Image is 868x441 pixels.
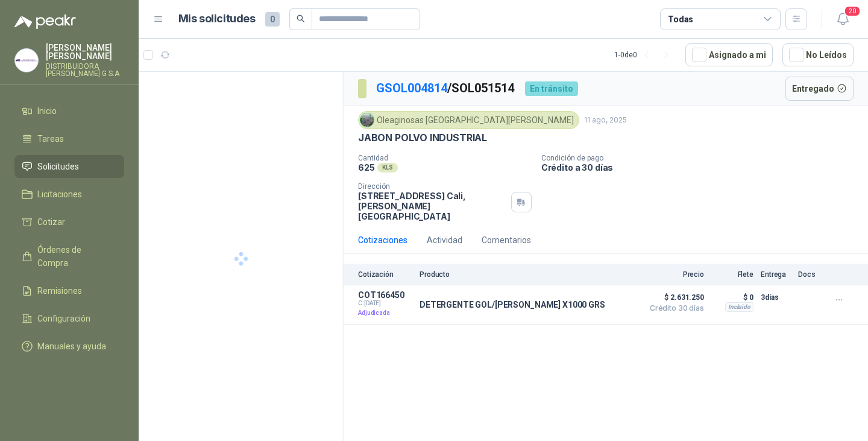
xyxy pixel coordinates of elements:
[782,43,854,66] button: No Leídos
[785,77,854,101] button: Entregado
[358,307,412,319] p: Adjudicada
[14,155,124,178] a: Solicitudes
[420,300,605,309] p: DETERGENTE GOL/[PERSON_NAME] X1000 GRS
[358,162,375,173] p: 625
[14,183,124,206] a: Licitaciones
[358,300,412,307] span: C: [DATE]
[482,233,531,247] div: Comentarios
[541,154,863,162] p: Condición de pago
[761,290,791,305] p: 3 días
[832,8,854,30] button: 20
[14,127,124,150] a: Tareas
[37,104,57,118] span: Inicio
[584,115,627,126] p: 11 ago, 2025
[644,270,704,279] p: Precio
[360,113,374,127] img: Company Logo
[725,302,753,312] div: Incluido
[614,45,676,65] div: 1 - 0 de 0
[525,81,578,96] div: En tránsito
[14,335,124,358] a: Manuales y ayuda
[37,284,82,297] span: Remisiones
[358,290,412,300] p: COT166450
[358,154,532,162] p: Cantidad
[358,111,579,129] div: Oleaginosas [GEOGRAPHIC_DATA][PERSON_NAME]
[37,188,82,201] span: Licitaciones
[541,162,863,173] p: Crédito a 30 días
[668,13,693,26] div: Todas
[377,163,398,173] div: KLS
[711,270,753,279] p: Flete
[14,279,124,302] a: Remisiones
[358,191,506,221] p: [STREET_ADDRESS] Cali , [PERSON_NAME][GEOGRAPHIC_DATA]
[297,14,305,23] span: search
[37,312,90,325] span: Configuración
[798,270,822,279] p: Docs
[14,238,124,274] a: Órdenes de Compra
[178,10,256,28] h1: Mis solicitudes
[46,63,124,77] p: DISTRIBUIDORA [PERSON_NAME] G S.A
[14,307,124,330] a: Configuración
[37,160,79,173] span: Solicitudes
[358,270,412,279] p: Cotización
[358,182,506,191] p: Dirección
[265,12,280,27] span: 0
[420,270,637,279] p: Producto
[711,290,753,305] p: $ 0
[14,211,124,233] a: Cotizar
[14,14,76,29] img: Logo peakr
[427,233,462,247] div: Actividad
[844,5,861,17] span: 20
[685,43,773,66] button: Asignado a mi
[37,340,106,353] span: Manuales y ayuda
[37,132,64,145] span: Tareas
[15,49,38,72] img: Company Logo
[376,81,447,95] a: GSOL004814
[46,43,124,60] p: [PERSON_NAME] [PERSON_NAME]
[358,132,487,144] p: JABON POLVO INDUSTRIAL
[358,233,407,247] div: Cotizaciones
[644,290,704,305] span: $ 2.631.250
[644,305,704,312] span: Crédito 30 días
[37,243,113,270] span: Órdenes de Compra
[761,270,791,279] p: Entrega
[37,215,65,229] span: Cotizar
[14,100,124,122] a: Inicio
[376,79,515,98] p: / SOL051514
